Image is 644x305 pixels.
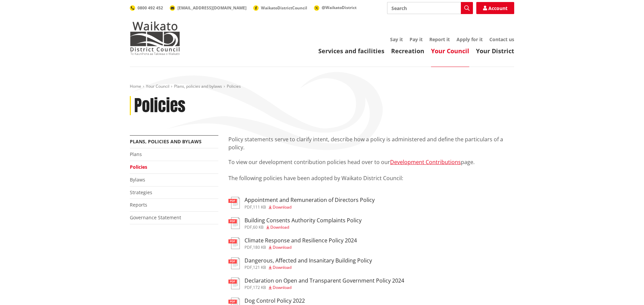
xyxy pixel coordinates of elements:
h3: Dog Control Policy 2022 [245,298,305,304]
span: pdf [245,224,252,230]
p: To view our development contribution policies head over to our page. The following policies have ... [228,158,514,190]
span: 0800 492 452 [138,5,163,11]
div: , [245,286,404,290]
div: , [245,225,362,229]
a: Development Contributions [390,158,461,166]
p: Policy statements serve to clarify intent, describe how a policy is administered and define the p... [228,135,514,151]
a: Your Council [146,83,169,89]
a: Your District [476,47,514,55]
span: [EMAIL_ADDRESS][DOMAIN_NAME] [177,5,247,11]
div: , [245,265,372,270]
img: document-pdf.svg [228,257,240,269]
span: 111 KB [253,204,266,210]
a: Governance Statement [130,214,181,221]
a: Your Council [431,47,469,55]
span: pdf [245,204,252,210]
img: document-pdf.svg [228,197,240,209]
input: Search input [387,2,473,14]
a: Plans [130,151,142,157]
span: 180 KB [253,244,266,250]
span: pdf [245,285,252,290]
span: 172 KB [253,285,266,290]
span: Download [273,264,291,270]
a: Plans, policies and bylaws [130,138,202,145]
span: Download [273,285,291,290]
a: Plans, policies and bylaws [174,83,222,89]
a: Building Consents Authority Complaints Policy pdf,60 KB Download [228,217,362,229]
span: pdf [245,264,252,270]
a: Report it [429,36,450,43]
h3: Declaration on Open and Transparent Government Policy 2024 [245,278,404,284]
a: Appointment and Remuneration of Directors Policy pdf,111 KB Download [228,197,375,209]
span: 121 KB [253,264,266,270]
a: Home [130,83,141,89]
img: document-pdf.svg [228,217,240,229]
a: 0800 492 452 [130,5,163,11]
h3: Building Consents Authority Complaints Policy [245,217,362,224]
a: Services and facilities [318,47,384,55]
span: @WaikatoDistrict [322,5,357,10]
img: document-pdf.svg [228,278,240,289]
a: WaikatoDistrictCouncil [253,5,307,11]
a: Pay it [410,36,423,43]
h1: Policies [134,96,185,116]
a: Account [476,2,514,14]
span: Download [273,244,291,250]
div: , [245,245,357,249]
a: Strategies [130,189,152,196]
h3: Climate Response and Resilience Policy 2024 [245,237,357,244]
a: Dangerous, Affected and Insanitary Building Policy pdf,121 KB Download [228,257,372,270]
nav: breadcrumb [130,84,514,89]
h3: Appointment and Remuneration of Directors Policy [245,197,375,203]
span: pdf [245,244,252,250]
h3: Dangerous, Affected and Insanitary Building Policy [245,257,372,264]
a: Contact us [489,36,514,43]
span: Download [270,224,289,230]
img: document-pdf.svg [228,237,240,249]
a: Recreation [391,47,424,55]
a: [EMAIL_ADDRESS][DOMAIN_NAME] [170,5,247,11]
img: Waikato District Council - Te Kaunihera aa Takiwaa o Waikato [130,21,180,55]
a: Say it [390,36,403,43]
a: Policies [130,164,147,170]
span: WaikatoDistrictCouncil [261,5,307,11]
a: Reports [130,202,147,208]
a: Declaration on Open and Transparent Government Policy 2024 pdf,172 KB Download [228,278,404,290]
a: Climate Response and Resilience Policy 2024 pdf,180 KB Download [228,237,357,249]
a: Bylaws [130,176,145,183]
span: Policies [227,83,241,89]
span: Download [273,204,291,210]
a: Apply for it [457,36,483,43]
a: @WaikatoDistrict [314,5,357,10]
span: 60 KB [253,224,264,230]
div: , [245,205,375,209]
